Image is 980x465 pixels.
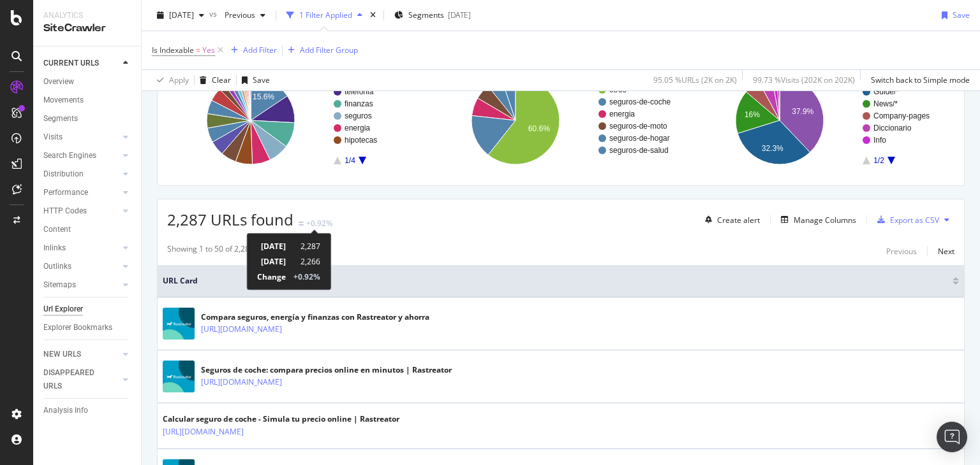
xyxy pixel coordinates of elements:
[43,112,132,125] a: Segments
[43,321,112,334] div: Explorer Bookmarks
[367,9,378,22] div: times
[300,45,358,55] div: Add Filter Group
[219,5,271,25] button: Previous
[776,212,856,227] button: Manage Columns
[700,210,760,230] button: Create alert
[43,131,119,144] a: Visits
[389,5,476,25] button: Segments[DATE]
[873,156,884,165] text: 1/2
[169,75,189,85] div: Apply
[794,215,856,225] div: Manage Columns
[201,364,452,376] div: Seguros de coche: compara precios online en minutos | Rastreator
[212,75,231,85] div: Clear
[201,376,282,389] a: [URL][DOMAIN_NAME]
[43,112,78,125] div: Segments
[167,243,281,259] div: Showing 1 to 50 of 2,287 entries
[253,75,270,85] div: Save
[345,111,372,120] text: seguros
[286,254,320,269] td: 2,266
[43,278,119,292] a: Sitemaps
[299,222,304,225] img: Equal
[43,223,132,236] a: Content
[873,111,930,120] text: Company-pages
[43,278,76,292] div: Sitemaps
[609,110,635,118] text: energia
[163,308,195,340] img: main image
[43,94,84,107] div: Movements
[609,134,670,143] text: seguros-de-hogar
[43,186,119,199] a: Performance
[163,275,949,287] span: URL Card
[43,223,71,236] div: Content
[43,75,74,89] div: Overview
[609,97,671,106] text: seguros-de-coche
[201,323,282,336] a: [URL][DOMAIN_NAME]
[528,124,549,133] text: 60.6%
[43,241,66,255] div: Inlinks
[43,366,119,393] a: DISAPPEARED URLS
[257,254,286,269] td: [DATE]
[43,94,132,107] a: Movements
[43,303,83,316] div: Url Explorer
[609,85,627,94] text: otros
[43,404,88,417] div: Analysis Info
[226,43,277,58] button: Add Filter
[283,43,358,58] button: Add Filter Group
[286,239,320,254] td: 2,287
[43,149,96,162] div: Search Engines
[886,243,917,259] button: Previous
[873,99,898,108] text: News/*
[43,204,87,218] div: HTTP Codes
[345,87,374,96] text: telefonia
[257,239,286,254] td: [DATE]
[196,45,200,55] span: =
[243,45,277,55] div: Add Filter
[152,5,209,25] button: [DATE]
[167,209,293,230] span: 2,287 URLs found
[201,311,429,323] div: Compara seguros, energía y finanzas con Rastreator y ahorra
[43,260,71,273] div: Outlinks
[345,124,370,132] text: energia
[209,8,219,19] span: vs
[257,269,286,285] td: Change
[152,45,194,55] span: Is Indexable
[432,65,687,176] div: A chart.
[345,99,373,108] text: finanzas
[753,75,855,85] div: 99.73 % Visits ( 202K on 202K )
[448,10,471,20] div: [DATE]
[871,75,970,85] div: Switch back to Simple mode
[937,422,967,452] div: Open Intercom Messenger
[43,348,119,361] a: NEW URLS
[953,10,970,20] div: Save
[152,70,189,90] button: Apply
[43,186,88,199] div: Performance
[219,10,255,20] span: Previous
[938,243,954,259] button: Next
[202,41,215,59] span: Yes
[43,321,132,334] a: Explorer Bookmarks
[609,122,667,131] text: seguros-de-moto
[253,92,274,101] text: 15.6%
[792,107,814,116] text: 37.9%
[167,65,422,176] svg: A chart.
[163,413,399,425] div: Calcular seguro de coche - Simula tu precio online | Rastreator
[43,260,119,273] a: Outlinks
[299,10,352,20] div: 1 Filter Applied
[169,10,194,20] span: 2025 Sep. 30th
[163,361,195,392] img: main image
[43,21,131,36] div: SiteCrawler
[696,65,951,176] div: A chart.
[195,70,231,90] button: Clear
[717,215,760,225] div: Create alert
[938,246,954,257] div: Next
[43,57,119,70] a: CURRENT URLS
[408,10,444,20] span: Segments
[43,57,99,70] div: CURRENT URLS
[873,124,912,132] text: Diccionario
[293,271,320,282] div: +0.92%
[609,146,669,155] text: seguros-de-salud
[43,241,119,255] a: Inlinks
[43,149,119,162] a: Search Engines
[43,204,119,218] a: HTTP Codes
[43,131,63,144] div: Visits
